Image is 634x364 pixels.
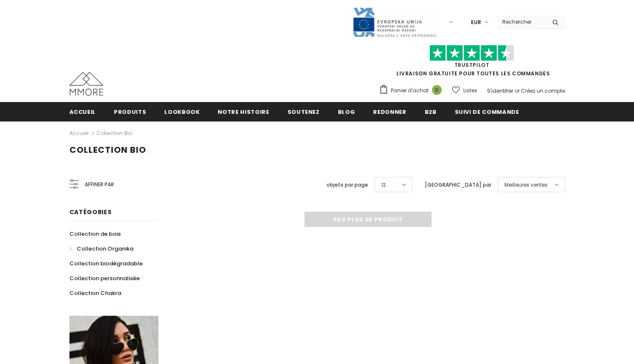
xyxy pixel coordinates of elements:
[471,18,481,27] span: EUR
[69,241,133,256] a: Collection Organika
[164,108,199,116] span: Lookbook
[521,87,565,94] a: Créez un compte
[114,108,146,116] span: Produits
[425,102,437,121] a: B2B
[463,86,477,95] span: Listes
[69,72,103,96] img: Cas MMORE
[425,108,437,116] span: B2B
[288,108,320,116] span: soutenez
[69,286,121,301] a: Collection Chakra
[373,108,406,116] span: Redonner
[352,18,437,25] a: Javni Razpis
[114,102,146,121] a: Produits
[381,181,386,189] span: 12
[77,245,133,253] span: Collection Organika
[69,274,140,282] span: Collection personnalisée
[69,128,89,138] a: Accueil
[288,102,320,121] a: soutenez
[338,108,355,116] span: Blog
[218,102,269,121] a: Notre histoire
[69,271,140,286] a: Collection personnalisée
[164,102,199,121] a: Lookbook
[69,144,146,156] span: Collection Bio
[391,86,429,95] span: Panier d'achat
[69,108,96,116] span: Accueil
[69,256,143,271] a: Collection biodégradable
[379,84,446,97] a: Panier d'achat 0
[338,102,355,121] a: Blog
[69,259,143,267] span: Collection biodégradable
[487,87,513,94] a: S'identifier
[69,230,121,238] span: Collection de bois
[327,181,368,189] label: objets par page
[97,130,132,137] a: Collection Bio
[497,16,546,28] input: Search Site
[69,208,112,216] span: Catégories
[218,108,269,116] span: Notre histoire
[432,85,442,95] span: 0
[69,102,96,121] a: Accueil
[373,102,406,121] a: Redonner
[452,83,477,98] a: Listes
[352,7,437,38] img: Javni Razpis
[515,87,520,94] span: or
[504,181,548,189] span: Meilleures ventes
[455,102,519,121] a: Suivi de commande
[455,108,519,116] span: Suivi de commande
[69,289,121,297] span: Collection Chakra
[69,226,121,241] a: Collection de bois
[429,45,514,61] img: Faites confiance aux étoiles pilotes
[425,181,491,189] label: [GEOGRAPHIC_DATA] par
[454,61,490,69] a: TrustPilot
[379,49,565,77] span: LIVRAISON GRATUITE POUR TOUTES LES COMMANDES
[85,180,114,189] span: Affiner par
